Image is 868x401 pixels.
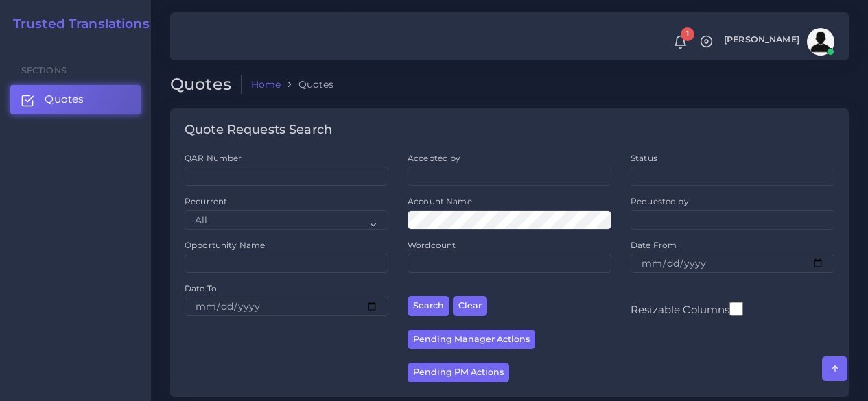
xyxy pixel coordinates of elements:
img: avatar [807,28,834,56]
h2: Quotes [170,75,242,95]
label: Wordcount [408,239,456,251]
label: Date From [631,239,677,251]
label: Date To [185,282,217,294]
a: Quotes [10,85,141,114]
label: Status [631,152,657,164]
span: Sections [21,65,67,75]
label: Opportunity Name [185,239,265,251]
label: Account Name [408,195,472,207]
h4: Quote Requests Search [185,123,332,138]
button: Search [408,296,449,316]
button: Pending Manager Actions [408,330,535,350]
button: Pending PM Actions [408,363,509,382]
label: Accepted by [408,152,461,164]
button: Clear [453,296,487,316]
span: 1 [681,27,694,41]
a: [PERSON_NAME]avatar [717,28,839,56]
span: Quotes [45,92,84,107]
input: Resizable Columns [729,300,743,317]
span: [PERSON_NAME] [724,36,799,45]
label: QAR Number [185,152,242,164]
label: Resizable Columns [631,300,743,317]
a: Home [251,77,281,91]
label: Recurrent [185,195,227,207]
a: 1 [668,35,692,49]
a: Trusted Translations [3,16,150,32]
label: Requested by [631,195,689,207]
li: Quotes [281,77,333,91]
